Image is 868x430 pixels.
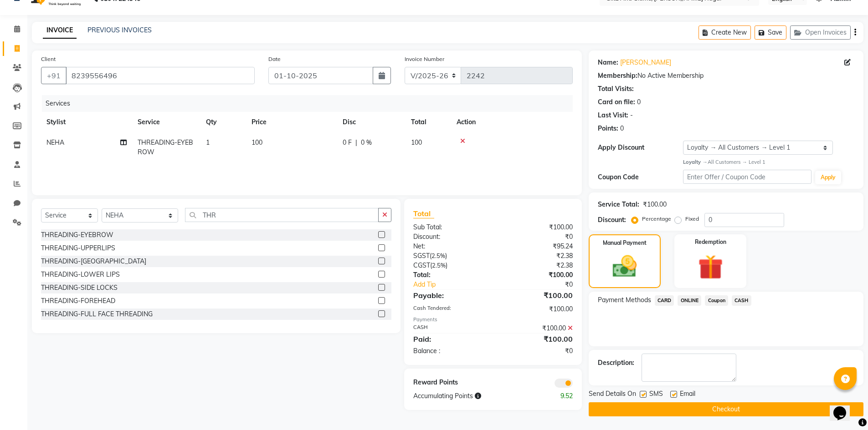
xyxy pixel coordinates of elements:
div: ₹100.00 [493,324,580,333]
th: Action [451,112,573,132]
div: 0 [637,97,641,107]
div: ₹0 [508,280,580,289]
span: Coupon [705,295,728,306]
button: Checkout [589,402,863,416]
th: Total [406,112,451,132]
div: Reward Points [406,378,493,388]
img: _gift.svg [690,252,731,283]
input: Enter Offer / Coupon Code [683,170,812,184]
input: Search or Scan [185,208,379,222]
iframe: chat widget [830,394,859,421]
div: THREADING-FULL FACE THREADING [41,309,153,319]
a: Add Tip [406,280,507,289]
span: | [355,138,357,147]
span: 100 [252,138,262,147]
div: ₹100.00 [493,304,580,314]
span: 1 [206,138,210,147]
span: 2.5% [432,262,446,269]
div: ₹0 [493,232,580,242]
th: Service [132,112,200,132]
label: Client [41,55,56,63]
div: ₹0 [493,346,580,356]
div: 0 [620,124,624,133]
span: 0 % [361,138,372,147]
div: Balance : [406,346,493,356]
span: SMS [649,389,663,400]
span: 2.5% [431,252,445,259]
span: ONLINE [678,295,701,306]
div: Last Visit: [598,111,628,120]
div: Apply Discount [598,143,683,152]
th: Disc [337,112,406,132]
button: Apply [815,171,841,184]
div: Services [42,95,580,112]
div: All Customers → Level 1 [683,158,854,166]
div: Paid: [406,334,493,344]
div: ₹100.00 [493,334,580,344]
div: Net: [406,242,493,251]
div: Total Visits: [598,84,634,94]
span: Email [680,389,695,400]
div: ₹2.38 [493,251,580,261]
label: Date [268,55,281,63]
div: Cash Tendered: [406,304,493,314]
div: THREADING-LOWER LIPS [41,270,120,279]
a: PREVIOUS INVOICES [87,26,152,34]
div: ₹100.00 [493,290,580,301]
div: Card on file: [598,97,635,107]
span: 0 F [343,138,352,147]
a: [PERSON_NAME] [620,58,671,67]
div: Coupon Code [598,172,683,182]
div: Membership: [598,71,637,81]
span: Total [413,209,434,218]
div: THREADING-FOREHEAD [41,296,115,306]
span: Payment Methods [598,295,651,305]
th: Price [246,112,337,132]
div: Name: [598,58,618,67]
div: Discount: [406,232,493,242]
button: +91 [41,67,67,84]
span: Send Details On [589,389,636,400]
div: Points: [598,124,618,133]
div: Discount: [598,215,626,225]
div: ₹100.00 [493,223,580,232]
div: ₹100.00 [643,200,667,209]
div: Description: [598,358,634,368]
button: Open Invoices [790,25,851,40]
label: Redemption [695,238,726,246]
div: Service Total: [598,200,639,209]
div: Payable: [406,290,493,301]
img: _cash.svg [605,253,644,280]
div: Total: [406,270,493,280]
div: ( ) [406,261,493,270]
label: Percentage [642,215,671,223]
div: No Active Membership [598,71,854,81]
label: Fixed [685,215,699,223]
div: ₹95.24 [493,242,580,251]
button: Save [755,25,786,40]
th: Qty [200,112,246,132]
div: THREADING-[GEOGRAPHIC_DATA] [41,257,146,266]
div: 9.52 [536,391,580,401]
button: Create New [699,25,751,40]
div: ( ) [406,251,493,261]
span: NEHA [46,138,64,147]
span: CARD [655,295,674,306]
div: - [630,111,633,120]
div: ₹100.00 [493,270,580,280]
strong: Loyalty → [683,159,707,165]
div: Accumulating Points [406,391,536,401]
div: Payments [413,316,572,324]
span: THREADING-EYEBROW [138,138,193,156]
div: ₹2.38 [493,261,580,270]
input: Search by Name/Mobile/Email/Code [66,67,255,84]
div: Sub Total: [406,223,493,232]
div: THREADING-SIDE LOCKS [41,283,118,293]
div: CASH [406,324,493,333]
a: INVOICE [43,22,77,39]
span: CGST [413,261,430,269]
label: Invoice Number [405,55,444,63]
label: Manual Payment [603,239,647,247]
span: SGST [413,252,430,260]
th: Stylist [41,112,132,132]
